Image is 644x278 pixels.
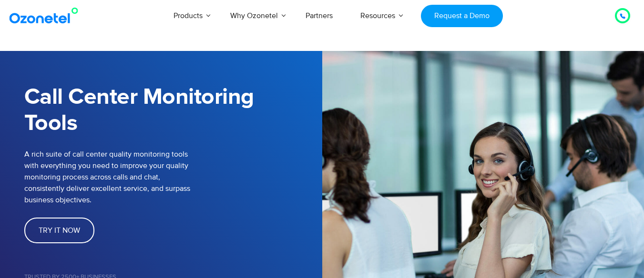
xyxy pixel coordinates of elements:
span: TRY IT NOW [39,227,80,234]
h1: Call Center Monitoring Tools [24,84,322,137]
a: Request a Demo [421,5,502,27]
p: A rich suite of call center quality monitoring tools with everything you need to improve your qua... [24,149,239,206]
a: TRY IT NOW [24,218,94,243]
